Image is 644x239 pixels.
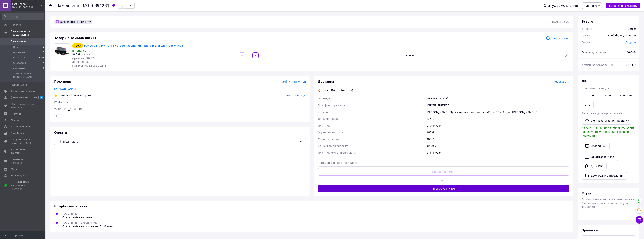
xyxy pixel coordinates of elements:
[83,3,109,8] span: №356894281
[404,53,560,58] div: 960 ₴
[72,49,88,52] span: В наявності
[43,46,44,49] span: 1
[13,61,26,65] span: Скасовані
[606,3,640,8] button: Замовлення виконано
[636,216,643,224] button: Чат з покупцем
[54,131,67,134] span: Оплата
[54,20,92,24] div: Замовлення з додатку
[582,101,594,108] button: SMS
[11,83,29,86] span: Повідомлення
[426,149,570,156] div: Отримувач
[13,46,19,49] span: Нові
[426,109,570,115] div: [PERSON_NAME], Пункт приймання-видачі №2 (до 30 кг): вул. [PERSON_NAME], 5
[62,212,77,215] span: [DATE] 15:20
[582,20,593,23] span: Всього
[605,31,638,40] div: Необхідно уточнити
[11,180,35,191] span: [PERSON_NAME] та рахунки
[552,20,569,23] time: [DATE] 15:20
[582,153,618,161] a: Завантажити PDF
[11,112,21,116] span: Відгуки
[617,92,635,99] a: Telegram
[49,4,52,8] div: Повернутися назад
[582,64,613,67] span: Комісія за замовлення
[318,138,341,141] span: Сума післяплати
[582,172,627,180] button: Дублювати замовлення
[11,119,21,122] span: Покупці
[286,94,306,97] span: Додати відгук
[72,60,90,63] span: Залишок: 31
[54,44,69,58] img: 60V 20AH (74V) AGM 5 батарей Зарядний пристрій для електроскутера
[12,6,45,9] div: Ваш ID: 3831298
[582,117,632,125] button: Скопіювати запит на відгук
[625,64,636,67] span: 59.23 ₴
[84,44,183,47] a: 60V 20AH (74V) AGM 5 батарей Зарядний пристрій для електроскутера
[54,87,76,90] a: [PERSON_NAME]
[318,151,356,154] span: Платник комісії післяплати
[56,3,82,8] span: Замовлення
[11,168,21,171] span: Маркет
[11,132,24,135] span: Аналітика
[562,52,569,59] a: Редагувати
[318,97,333,100] span: Отримувач
[62,222,97,224] span: [DATE] 15:23, [PERSON_NAME]
[426,115,570,122] div: [DATE]
[318,144,348,147] span: Комісія за післяплату
[546,36,569,40] span: Додати товар
[582,27,592,30] span: 1 товар
[13,51,25,54] span: Прийняті
[627,51,636,54] b: 960 ₴
[259,54,265,57] div: шт.
[12,2,40,6] span: Fast Energy
[72,57,96,60] span: Артикул: 602074
[625,41,636,44] span: Додати
[609,4,637,7] span: Замовлення виконано
[63,140,298,144] span: Післяплата
[11,102,35,109] span: Показники роботи компанії
[318,80,334,83] span: Доставка
[11,187,35,191] div: Prom топ
[54,205,88,208] span: Історія замовлення
[40,61,44,65] span: 212
[583,92,600,99] button: Чат
[11,40,27,43] span: Замовлення
[39,56,44,59] span: 1444
[62,225,113,228] div: Статус змінено: з Нове на Прийнято
[318,185,570,192] button: Згенерувати ЕН
[40,96,43,99] span: 1
[554,80,569,83] span: Редагувати
[11,158,35,165] span: Гаманець компанії
[81,53,90,56] span: 1 200 ₴
[582,142,610,150] button: Видати чек
[58,107,82,111] div: [PHONE_NUMBER]
[582,51,606,54] span: Всього до сплати
[13,56,25,59] span: Виконані
[426,102,570,109] div: [PHONE_NUMBER]
[11,23,21,27] span: Головна
[2,13,44,20] input: Пошук
[426,122,570,129] div: Отримувач
[431,178,456,182] span: або
[318,131,343,134] span: Оціночна вартість
[426,136,570,143] div: 960 ₴
[62,215,92,219] div: Статус змінено: Нове
[582,192,592,195] span: Мітки
[72,53,80,56] span: 960 ₴
[318,117,340,120] span: Дата відправки
[544,4,578,8] div: Статус замовлення
[72,43,83,48] div: - 20%
[582,79,586,83] span: Дії
[582,162,607,170] a: Друк PDF
[628,27,636,31] div: 960 ₴
[11,30,45,36] span: Замовлення та повідомлення
[11,125,31,128] span: Каталог ProSale
[11,148,35,155] span: Управління сайтом
[602,92,615,99] a: Viber
[582,127,634,137] span: У вас є 30 днів, щоб відправити запит на відгук покупцеві, скопіювавши посилання.
[11,174,30,177] span: Налаштування
[54,80,71,83] span: Покупець
[318,159,570,167] input: Номер експрес-накладної
[582,112,623,115] span: Запит на відгук про компанію
[426,95,570,102] div: [PERSON_NAME]
[11,138,35,145] span: Інструменти веб-майстра та SEO
[582,228,598,232] span: Примітки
